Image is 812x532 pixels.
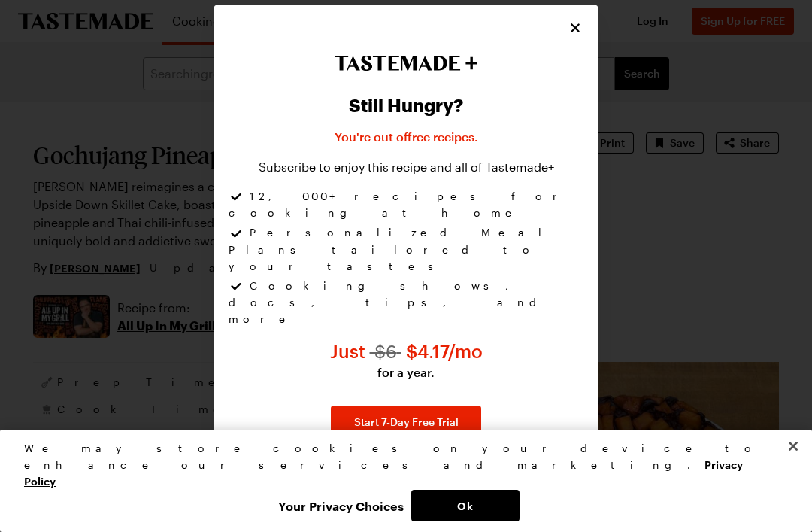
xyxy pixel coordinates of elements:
a: Start 7-Day Free Trial [331,406,481,439]
p: Just $4.17 per month for a year instead of $6 [330,339,483,382]
img: Tastemade+ [334,56,478,71]
li: Personalized Meal Plans tailored to your tastes [229,224,583,277]
span: $ 6 [370,340,401,362]
p: Subscribe to enjoy this recipe and all of Tastemade+ [259,158,554,176]
h2: Still Hungry? [349,95,463,116]
li: 12,000+ recipes for cooking at home [229,188,583,224]
div: We may store cookies on your device to enhance our services and marketing. [24,440,775,490]
button: Your Privacy Choices [271,490,411,521]
button: Close [777,430,810,463]
li: Cooking shows, docs, tips, and more [229,278,583,327]
div: Privacy [24,440,775,521]
p: You're out of free recipes . [335,128,478,146]
button: Close [567,20,583,36]
span: Start 7-Day Free Trial [354,415,459,430]
span: Just $ 4.17 /mo [330,340,483,362]
button: Ok [411,490,520,521]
